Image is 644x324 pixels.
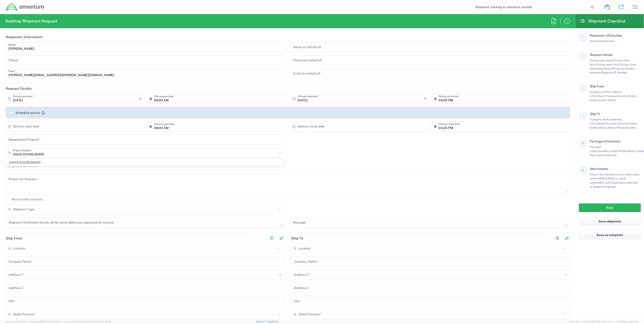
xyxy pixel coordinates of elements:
span: Server: 2025.20.0-710e05ee653 [5,320,61,323]
span: Request Details [590,53,613,57]
span: Type, [591,149,598,153]
a: Feedback [267,320,279,323]
span: City, [592,94,597,98]
span: Pickup open time, [596,63,619,66]
button: Rate [579,204,641,212]
button: Save as template [579,231,641,239]
span: Width, [619,149,627,153]
span: Contact Name, [597,126,617,129]
span: Requester Information [590,34,622,37]
span: State/Province, [597,122,617,125]
span: Shipment ID Number [601,71,628,74]
input: Shipment, tracking or reference number [472,3,589,11]
span: Ship From [590,85,604,88]
label: Schedule pickup [10,111,40,115]
span: State/Province, [597,94,617,98]
img: dyncorp [5,3,44,11]
span: Country, [617,122,628,125]
span: Length, [609,149,619,153]
span: Phone Number [617,126,636,129]
span: Copyright © [DATE]-[DATE] Agistix Inc., All Rights Reserved [569,320,639,324]
span: Height, [627,149,637,153]
span: OVH4.101046.00000 [6,159,283,166]
h2: Ship To [291,236,303,241]
span: Ship To [590,112,600,116]
span: Name, [590,39,598,43]
button: Save shipment [579,217,641,226]
h2: Shipment Checklist [580,18,626,24]
span: [DATE] 09:51:04 [43,320,61,323]
span: Company Name, [590,90,611,94]
h2: Desktop Shipment Request [5,18,57,24]
span: Pickup open date, [590,59,613,62]
span: City, [592,122,597,125]
span: Package 1: [590,145,601,153]
h2: Requester Information [6,35,42,39]
span: [DATE] 10:16:38 [93,320,111,323]
i: × [139,95,142,102]
h2: Request Details [6,86,32,91]
label: Return label required [6,197,42,201]
i: × [424,95,426,102]
span: Contact Name [597,98,616,102]
span: Email [607,39,614,43]
a: Support [256,320,267,323]
span: Client: 2025.20.0-8b113f4 [63,320,111,323]
span: Country, [617,94,628,98]
span: Number, [598,149,609,153]
span: Phone, [598,39,607,43]
span: Attachments [590,167,608,171]
span: Company Name, [590,118,611,121]
span: Attach the manufacturer’s safety data sheet (MSDS/SDS) for each commodity with hazardous material... [590,173,640,188]
span: Package Information [590,140,621,143]
h2: Ship From [6,236,22,241]
span: Department/Program, [596,67,625,70]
